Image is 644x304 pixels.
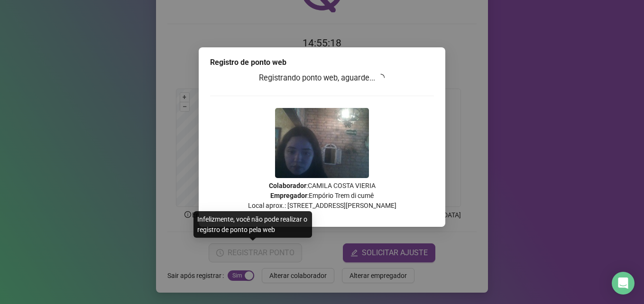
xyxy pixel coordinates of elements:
div: Infelizmente, você não pode realizar o registro de ponto pela web [193,211,312,238]
p: : CAMILA COSTA VIERIA : Empório Trem di cumê Local aprox.: [STREET_ADDRESS][PERSON_NAME] [210,181,434,211]
strong: Colaborador [269,182,306,189]
span: loading [376,72,386,83]
h3: Registrando ponto web, aguarde... [210,72,434,84]
strong: Empregador [270,192,307,199]
div: Open Intercom Messenger [612,272,635,295]
img: Z [275,108,369,178]
div: Registro de ponto web [210,57,434,68]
